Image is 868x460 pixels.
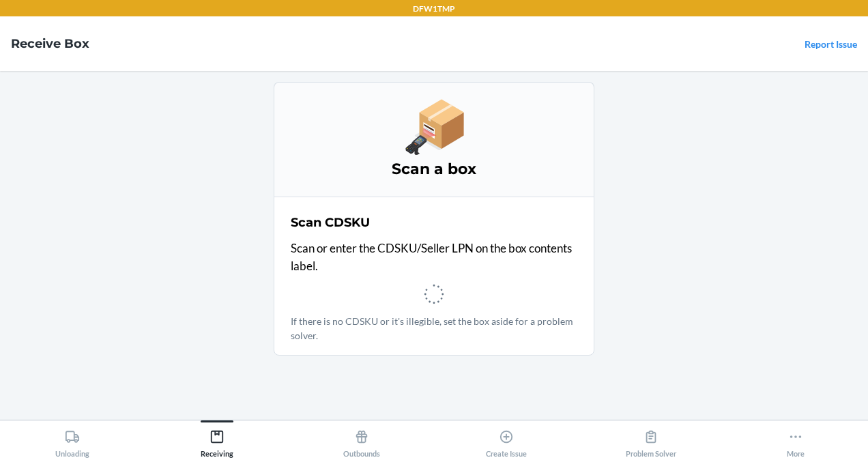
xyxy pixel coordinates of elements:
[11,35,89,53] h4: Receive Box
[787,424,805,458] div: More
[291,214,370,231] h2: Scan CDSKU
[413,3,455,15] p: DFW1TMP
[486,424,527,458] div: Create Issue
[805,38,857,50] a: Report Issue
[291,314,577,343] p: If there is no CDSKU or it's illegible, set the box aside for a problem solver.
[289,420,434,458] button: Outbounds
[723,420,868,458] button: More
[55,424,89,458] div: Unloading
[343,424,380,458] div: Outbounds
[291,240,577,274] p: Scan or enter the CDSKU/Seller LPN on the box contents label.
[626,424,676,458] div: Problem Solver
[434,420,579,458] button: Create Issue
[579,420,723,458] button: Problem Solver
[291,158,577,180] h3: Scan a box
[201,424,233,458] div: Receiving
[145,420,289,458] button: Receiving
